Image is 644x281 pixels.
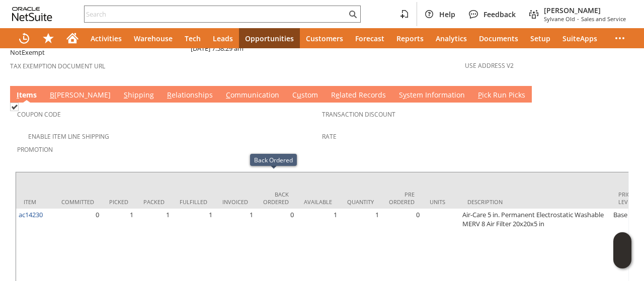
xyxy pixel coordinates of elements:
[347,198,374,206] div: Quantity
[581,15,626,23] span: Sales and Service
[124,90,128,100] span: S
[608,28,632,48] div: More menus
[24,198,46,206] div: Item
[50,90,54,100] span: B
[524,28,556,48] a: Setup
[478,90,482,100] span: P
[618,191,641,206] div: Price Level
[109,198,128,206] div: Picked
[263,191,289,206] div: Back Ordered
[223,90,282,101] a: Communication
[191,44,244,53] span: [DATE] 7:58:29 am
[347,8,359,20] svg: Search
[329,90,388,101] a: Related Records
[12,7,52,21] svg: logo
[222,198,248,206] div: Invoiced
[304,198,332,206] div: Available
[403,90,407,100] span: y
[17,90,19,100] span: I
[297,90,301,100] span: u
[465,61,514,70] a: Use Address V2
[17,110,61,119] a: Coupon Code
[300,28,349,48] a: Customers
[389,191,415,206] div: Pre Ordered
[562,34,597,43] span: SuiteApps
[322,110,395,119] a: Transaction Discount
[28,132,109,141] a: Enable Item Line Shipping
[134,34,173,43] span: Warehouse
[390,28,430,48] a: Reports
[42,32,54,44] svg: Shortcuts
[396,90,467,101] a: System Information
[66,32,78,44] svg: Home
[17,145,53,154] a: Promotion
[121,90,156,101] a: Shipping
[436,34,467,43] span: Analytics
[36,28,60,48] div: Shortcuts
[544,6,626,15] span: [PERSON_NAME]
[430,198,452,206] div: Units
[180,198,207,206] div: Fulfilled
[613,251,631,269] span: Oracle Guided Learning Widget. To move around, please hold and drag
[349,28,390,48] a: Forecast
[430,28,473,48] a: Analytics
[179,28,207,48] a: Tech
[12,28,36,48] a: Recent Records
[355,34,384,43] span: Forecast
[616,88,628,100] a: Unrolled view on
[239,28,300,48] a: Opportunities
[167,90,172,100] span: R
[128,28,179,48] a: Warehouse
[473,28,524,48] a: Documents
[91,34,122,43] span: Activities
[10,62,105,70] a: Tax Exemption Document URL
[60,28,85,48] a: Home
[61,198,94,206] div: Committed
[484,10,516,19] span: Feedback
[185,34,201,43] span: Tech
[613,232,631,268] iframe: Click here to launch Oracle Guided Learning Help Panel
[19,210,43,219] a: ac14230
[213,34,233,43] span: Leads
[336,90,340,100] span: e
[577,15,579,23] span: -
[290,90,320,101] a: Custom
[544,15,575,23] span: Sylvane Old
[396,34,424,43] span: Reports
[207,28,239,48] a: Leads
[530,34,550,43] span: Setup
[475,90,528,101] a: Pick Run Picks
[322,132,337,141] a: Rate
[10,48,45,57] span: NotExempt
[467,198,603,206] div: Description
[14,90,39,101] a: Items
[254,156,293,164] div: Back Ordered
[10,103,19,111] img: Checked
[479,34,518,43] span: Documents
[245,34,294,43] span: Opportunities
[226,90,230,100] span: C
[85,8,347,20] input: Search
[18,32,30,44] svg: Recent Records
[556,28,603,48] a: SuiteApps
[47,90,113,101] a: B[PERSON_NAME]
[165,90,215,101] a: Relationships
[439,10,455,19] span: Help
[306,34,343,43] span: Customers
[143,198,165,206] div: Packed
[85,28,128,48] a: Activities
